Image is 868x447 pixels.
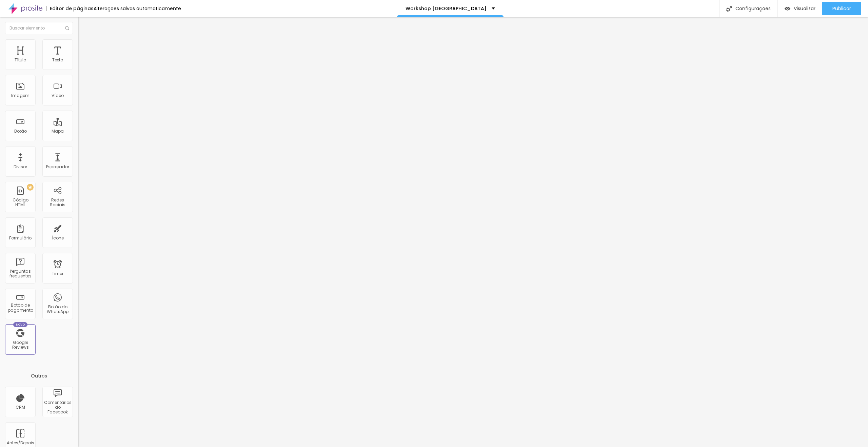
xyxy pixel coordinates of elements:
div: Antes/Depois [7,441,34,445]
button: Publicar [822,2,861,15]
p: Workshop [GEOGRAPHIC_DATA] [406,6,487,11]
div: Botão do WhatsApp [44,305,71,314]
div: Alterações salvas automaticamente [94,6,181,11]
div: Timer [52,271,63,276]
div: Perguntas frequentes [7,269,34,279]
div: Divisor [14,164,27,169]
input: Buscar elemento [5,22,73,34]
iframe: Editor [78,17,868,447]
div: Comentários do Facebook [44,400,71,415]
div: Mapa [52,129,64,134]
div: Editor de páginas [46,6,94,11]
div: Título [15,58,26,62]
div: CRM [16,405,25,410]
img: view-1.svg [785,6,790,12]
div: Redes Sociais [44,198,71,208]
div: Código HTML [7,198,34,208]
div: Imagem [11,93,29,98]
div: Google Reviews [7,340,34,350]
div: Vídeo [52,93,64,98]
div: Botão de pagamento [7,303,34,313]
div: Espaçador [46,164,69,169]
span: Visualizar [794,6,815,11]
img: Icone [65,26,69,30]
div: Formulário [9,236,32,240]
div: Novo [13,322,28,327]
span: Publicar [832,6,851,11]
div: Ícone [52,236,64,240]
div: Botão [14,129,27,134]
button: Visualizar [778,2,822,15]
img: Icone [726,6,732,12]
div: Texto [52,58,63,62]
